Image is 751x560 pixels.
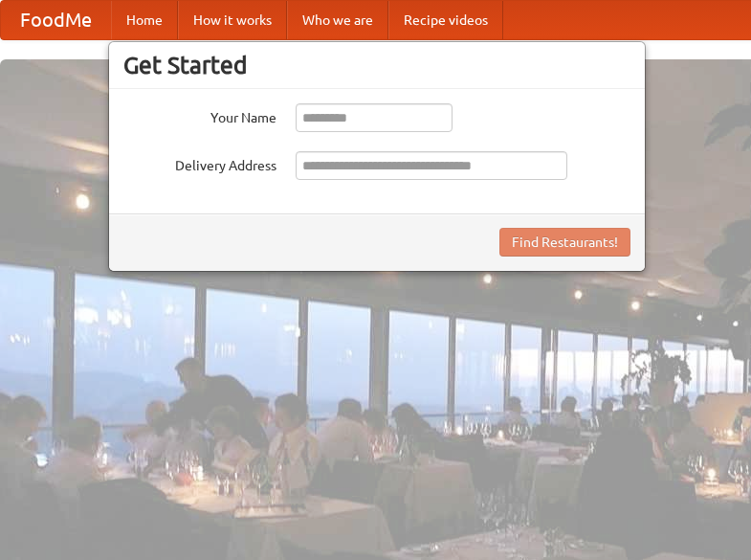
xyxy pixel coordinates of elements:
[178,1,287,39] a: How it works
[499,228,630,257] button: Find Restaurants!
[123,151,276,175] label: Delivery Address
[111,1,178,39] a: Home
[388,1,503,39] a: Recipe videos
[123,51,630,79] h3: Get Started
[123,103,276,127] label: Your Name
[1,1,111,39] a: FoodMe
[287,1,388,39] a: Who we are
